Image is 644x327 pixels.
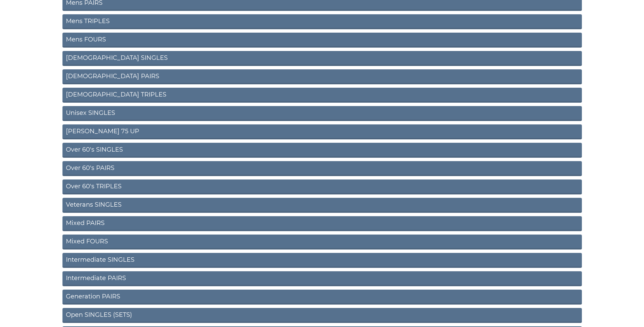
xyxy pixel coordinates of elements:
a: [DEMOGRAPHIC_DATA] TRIPLES [62,88,582,103]
a: Intermediate PAIRS [62,271,582,286]
a: Over 60's SINGLES [62,143,582,158]
a: Veterans SINGLES [62,198,582,213]
a: Mens FOURS [62,33,582,48]
a: [DEMOGRAPHIC_DATA] PAIRS [62,69,582,84]
a: Intermediate SINGLES [62,253,582,268]
a: Mens TRIPLES [62,14,582,29]
a: Mixed FOURS [62,235,582,249]
a: Over 60's TRIPLES [62,179,582,194]
a: Unisex SINGLES [62,106,582,121]
a: [PERSON_NAME] 75 UP [62,124,582,139]
a: Over 60's PAIRS [62,161,582,176]
a: [DEMOGRAPHIC_DATA] SINGLES [62,51,582,66]
a: Generation PAIRS [62,290,582,305]
a: Open SINGLES (SETS) [62,308,582,323]
a: Mixed PAIRS [62,216,582,231]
